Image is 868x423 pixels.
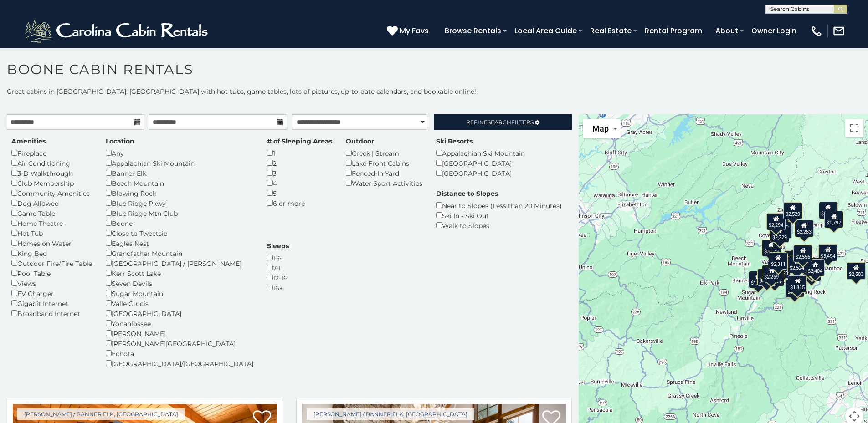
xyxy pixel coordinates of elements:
[769,252,788,269] div: $2,311
[832,25,845,37] img: mail-regular-white.png
[436,158,525,168] div: [GEOGRAPHIC_DATA]
[11,308,92,318] div: Broadband Internet
[770,225,789,243] div: $2,229
[400,25,429,36] span: My Favs
[267,283,289,293] div: 16+
[11,238,92,248] div: Homes on Water
[106,258,253,268] div: [GEOGRAPHIC_DATA] / [PERSON_NAME]
[106,238,253,248] div: Eagles Nest
[267,178,332,188] div: 4
[783,202,802,219] div: $2,529
[806,259,825,276] div: $2,404
[757,268,776,285] div: $2,636
[436,137,473,146] label: Ski Resorts
[436,220,562,230] div: Walk to Slopes
[787,256,806,273] div: $2,524
[810,25,823,37] img: phone-regular-white.png
[819,202,838,219] div: $1,838
[592,124,609,133] span: Map
[762,240,781,257] div: $3,173
[106,348,253,358] div: Echota
[11,158,92,168] div: Air Conditioning
[106,318,253,328] div: Yonahlossee
[106,338,253,348] div: [PERSON_NAME][GEOGRAPHIC_DATA]
[11,298,92,308] div: Gigabit Internet
[267,137,332,146] label: # of Sleeping Areas
[794,245,813,262] div: $2,556
[749,271,768,288] div: $1,409
[106,288,253,298] div: Sugar Mountain
[11,268,92,278] div: Pool Table
[106,178,253,188] div: Beech Mountain
[765,269,784,286] div: $2,593
[436,200,562,210] div: Near to Slopes (Less than 20 Minutes)
[267,158,332,168] div: 2
[436,148,525,158] div: Appalachian Ski Mountain
[11,198,92,208] div: Dog Allowed
[510,23,581,39] a: Local Area Guide
[346,148,422,158] div: Creek | Stream
[11,248,92,258] div: King Bed
[436,189,498,198] label: Distance to Slopes
[825,210,844,228] div: $1,797
[436,168,525,178] div: [GEOGRAPHIC_DATA]
[346,178,422,188] div: Water Sport Activities
[788,275,807,292] div: $1,815
[267,253,289,263] div: 1-6
[803,258,822,275] div: $2,340
[106,308,253,318] div: [GEOGRAPHIC_DATA]
[583,119,621,138] button: Change map style
[106,328,253,338] div: [PERSON_NAME]
[106,137,134,146] label: Location
[802,260,822,277] div: $1,778
[434,114,571,130] a: RefineSearchFilters
[11,258,92,268] div: Outdoor Fire/Fire Table
[747,23,801,39] a: Owner Login
[106,248,253,258] div: Grandfather Mountain
[346,158,422,168] div: Lake Front Cabins
[106,218,253,228] div: Boone
[640,23,707,39] a: Rental Program
[711,23,743,39] a: About
[106,358,253,368] div: [GEOGRAPHIC_DATA]/[GEOGRAPHIC_DATA]
[267,241,289,250] label: Sleeps
[436,210,562,220] div: Ski In - Ski Out
[847,262,866,280] div: $2,503
[106,208,253,218] div: Blue Ridge Mtn Club
[11,288,92,298] div: EV Charger
[267,148,332,158] div: 1
[307,408,474,420] a: [PERSON_NAME] / Banner Elk, [GEOGRAPHIC_DATA]
[106,198,253,208] div: Blue Ridge Pkwy
[17,408,185,420] a: [PERSON_NAME] / Banner Elk, [GEOGRAPHIC_DATA]
[346,137,374,146] label: Outdoor
[819,244,838,261] div: $3,494
[440,23,506,39] a: Browse Rentals
[267,263,289,273] div: 7-11
[11,228,92,238] div: Hot Tub
[106,278,253,288] div: Seven Devils
[586,23,636,39] a: Real Estate
[11,188,92,198] div: Community Amenities
[466,119,534,126] span: Refine Filters
[267,168,332,178] div: 3
[845,119,863,137] button: Toggle fullscreen view
[106,158,253,168] div: Appalachian Ski Mountain
[802,264,822,281] div: $2,166
[11,148,92,158] div: Fireplace
[11,278,92,288] div: Views
[267,188,332,198] div: 5
[767,213,786,230] div: $2,294
[106,298,253,308] div: Valle Crucis
[267,198,332,208] div: 6 or more
[488,119,511,126] span: Search
[106,168,253,178] div: Banner Elk
[785,280,804,297] div: $3,380
[11,168,92,178] div: 3-D Walkthrough
[23,17,212,45] img: White-1-2.png
[106,148,253,158] div: Any
[11,137,46,146] label: Amenities
[795,219,814,237] div: $2,283
[267,273,289,283] div: 12-16
[106,228,253,238] div: Close to Tweetsie
[346,168,422,178] div: Fenced-In Yard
